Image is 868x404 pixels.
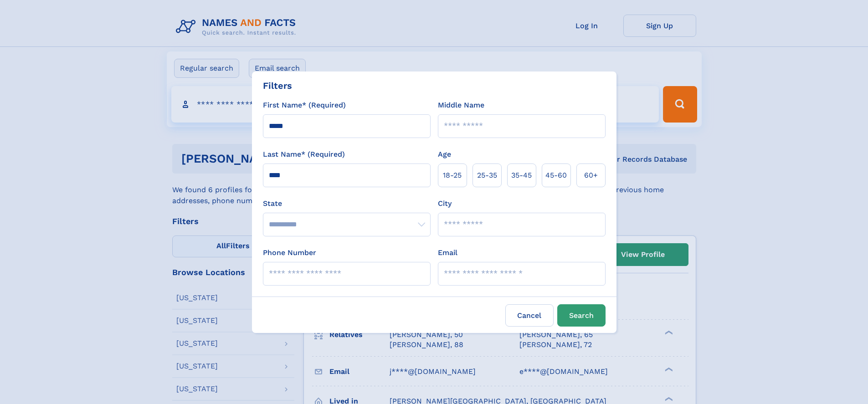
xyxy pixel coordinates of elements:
label: Middle Name [438,100,484,111]
div: Filters [263,79,292,92]
label: Age [438,149,451,160]
label: First Name* (Required) [263,100,346,111]
label: City [438,198,452,209]
label: Phone Number [263,247,316,258]
label: Email [438,247,457,258]
label: Cancel [505,304,554,327]
span: 35‑45 [511,170,532,181]
button: Search [557,304,606,327]
span: 25‑35 [477,170,497,181]
span: 18‑25 [443,170,462,181]
label: State [263,198,431,209]
label: Last Name* (Required) [263,149,345,160]
span: 60+ [584,170,598,181]
span: 45‑60 [545,170,567,181]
